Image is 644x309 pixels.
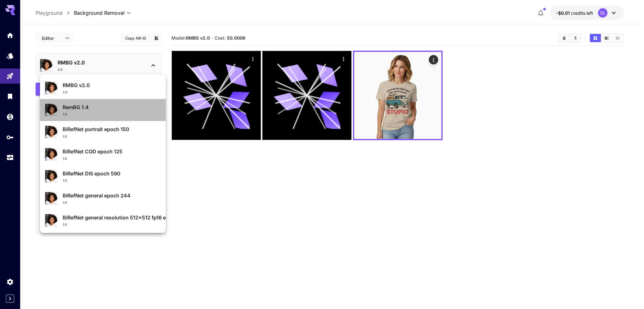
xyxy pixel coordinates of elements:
[45,167,161,185] div: BiRefNet DIS epoch 5901.0
[63,222,67,227] p: 1.0
[45,211,161,229] div: BiRefNet general resolution 512x512 fp16 epoch 2161.0
[45,189,161,207] div: BiRefNet general epoch 2441.0
[63,103,161,111] p: RemBG 1.4
[63,134,67,139] p: 1.0
[45,145,161,163] div: BiRefNet COD epoch 1251.0
[63,148,161,155] p: BiRefNet COD epoch 125
[63,192,161,199] p: BiRefNet general epoch 244
[63,200,67,205] p: 1.0
[45,79,161,97] div: RMBG v2.02.0
[63,170,161,177] p: BiRefNet DIS epoch 590
[63,178,67,183] p: 1.0
[45,123,161,141] div: BiRefNet portrait epoch 1501.0
[63,112,67,117] p: 1.4
[63,125,161,133] p: BiRefNet portrait epoch 150
[63,214,161,221] p: BiRefNet general resolution 512x512 fp16 epoch 216
[63,81,161,89] p: RMBG v2.0
[63,90,68,95] p: 2.0
[63,156,67,161] p: 1.0
[45,101,161,119] div: RemBG 1.41.4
